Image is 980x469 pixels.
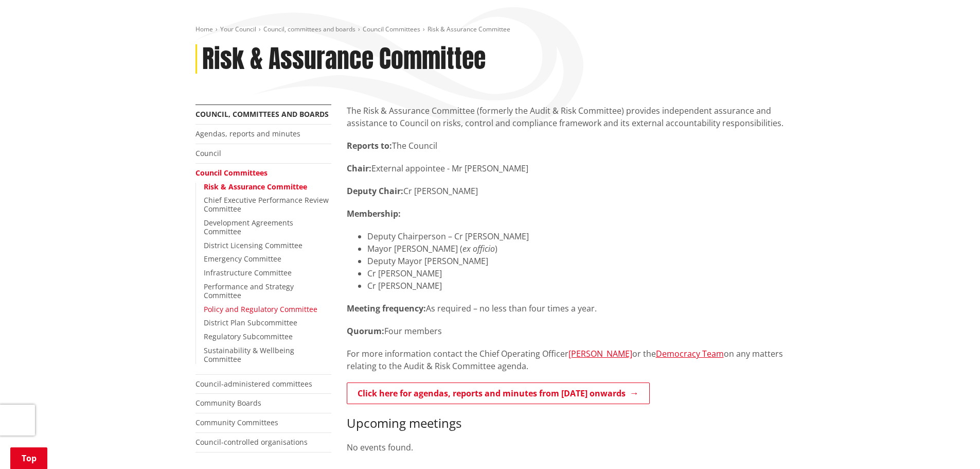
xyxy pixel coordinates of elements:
[204,304,317,314] a: Policy and Regulatory Committee
[347,325,384,337] strong: Quorum:
[347,162,785,175] p: External appointee - Mr [PERSON_NAME]
[204,345,294,364] a: Sustainability & Wellbeing Committee
[347,185,785,197] p: Cr [PERSON_NAME]
[347,302,785,315] p: As required – no less than four times a year.
[204,268,292,277] a: Infrastructure Committee
[195,418,278,427] a: Community Committees
[347,140,785,152] p: The Council
[347,303,426,314] strong: Meeting frequency:
[195,109,329,119] a: Council, committees and boards
[195,129,300,138] a: Agendas, reports and minutes
[347,416,785,431] h3: Upcoming meetings
[204,218,293,236] a: Development Agreements Committee
[347,185,403,197] strong: Deputy Chair:
[367,230,785,242] li: Deputy Chairperson – Cr [PERSON_NAME]
[204,318,297,327] a: District Plan Subcommittee
[195,398,261,408] a: Community Boards
[347,208,401,219] strong: Membership:
[195,25,213,33] a: Home
[195,25,785,34] nav: breadcrumb
[347,383,650,404] a: Click here for agendas, reports and minutes from [DATE] onwards
[568,348,632,359] a: [PERSON_NAME]
[195,148,221,158] a: Council
[933,426,970,463] iframe: Messenger Launcher
[656,348,724,359] a: Democracy Team
[220,25,256,33] a: Your Council
[367,267,785,280] li: Cr [PERSON_NAME]
[462,243,495,254] em: ex officio
[347,163,371,174] strong: Chair:
[204,182,307,192] a: Risk & Assurance Committee
[263,25,355,33] a: Council, committees and boards
[347,105,785,129] p: The Risk & Assurance Committee (formerly the Audit & Risk Committee) provides independent assuran...
[204,254,281,264] a: Emergency Committee
[367,255,785,267] li: Deputy Mayor [PERSON_NAME]
[427,25,510,33] span: Risk & Assurance Committee
[367,242,785,255] li: Mayor [PERSON_NAME] ( )
[204,195,329,214] a: Chief Executive Performance Review Committee
[195,168,268,178] a: Council Committees
[10,447,47,469] a: Top
[204,282,294,300] a: Performance and Strategy Committee
[204,332,293,341] a: Regulatory Subcommittee
[347,348,785,372] p: For more information contact the Chief Operating Officer or the on any matters relating to the Au...
[204,240,302,250] a: District Licensing Committee
[195,379,312,389] a: Council-administered committees
[347,140,392,151] strong: Reports to:
[363,25,420,33] a: Council Committees
[195,437,308,447] a: Council-controlled organisations
[367,280,785,292] li: Cr [PERSON_NAME]
[347,325,785,337] p: Four members
[202,44,486,74] h1: Risk & Assurance Committee
[347,441,785,454] p: No events found.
